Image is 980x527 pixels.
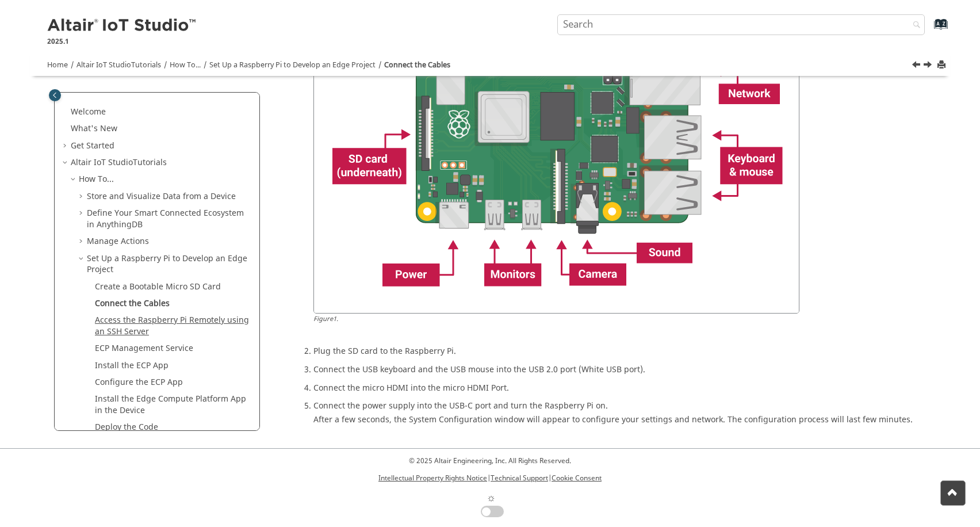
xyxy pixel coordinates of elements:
[913,59,922,73] a: Previous topic: Create a Bootable Micro SD Card
[209,60,376,70] a: Set Up a Raspberry Pi to Develop an Edge Project
[95,421,158,433] a: Deploy the Code
[87,235,149,247] a: Manage Actions
[71,156,133,169] span: Altair IoT Studio
[378,473,602,483] p: | |
[76,60,131,70] span: Altair IoT Studio
[313,314,338,324] span: Figure
[30,49,950,76] nav: Tools
[79,173,114,185] a: How To...
[924,59,933,73] a: Next topic: Access the Raspberry Pi Remotely using an SSH Server
[47,17,198,35] img: Altair IoT Studio
[336,314,338,324] span: .
[170,60,201,70] a: How To...
[78,191,87,203] span: Expand Store and Visualize Data from a Device
[95,360,169,372] a: Install the ECP App
[62,140,71,152] span: Expand Get Started
[552,473,602,483] a: Cookie Consent
[71,140,114,152] a: Get Started
[313,398,608,412] span: Connect the power supply into the USB-C port and turn the Raspberry Pi on.
[62,157,71,169] span: Collapse Altair IoT StudioTutorials
[71,123,117,135] a: What's New
[95,393,246,417] a: Install the Edge Compute Platform App in the Device
[76,60,161,70] a: Altair IoT StudioTutorials
[313,380,509,394] span: Connect the micro HDMI into the micro HDMI Port.
[313,361,645,376] span: Connect the USB keyboard and the USB mouse into the USB 2.0 port (White USB port).
[491,473,548,483] a: Technical Support
[71,106,106,118] a: Welcome
[898,14,930,37] button: Search
[313,343,456,357] span: Plug the SD card to the Raspberry Pi.
[70,174,79,185] span: Collapse How To...
[378,473,487,483] a: Intellectual Property Rights Notice
[87,253,247,276] a: Set Up a Raspberry Pi to Develop an Edge Project
[71,156,167,169] a: Altair IoT StudioTutorials
[938,58,947,73] button: Print this page
[78,236,87,247] span: Expand Manage Actions
[95,342,193,354] a: ECP Management Service
[313,412,926,426] div: After a few seconds, the System Configuration window will appear to configure your settings and n...
[95,281,221,293] a: Create a Bootable Micro SD Card
[95,376,183,388] a: Configure the ECP App
[557,14,925,35] input: Search query
[476,490,504,517] label: Change to dark/light theme
[333,314,336,324] span: 1
[384,60,450,70] a: Connect the Cables
[487,490,496,506] span: ☼
[47,60,68,70] a: Home
[47,36,198,47] p: 2025.1
[95,297,170,310] a: Connect the Cables
[78,208,87,219] span: Expand Define Your Smart Connected Ecosystem in AnythingDB
[87,190,236,203] a: Store and Visualize Data from a Device
[87,207,244,231] a: Define Your Smart Connected Ecosystem in AnythingDB
[49,89,61,101] button: Toggle publishing table of content
[916,24,941,36] a: Go to index terms page
[95,314,249,338] a: Access the Raspberry Pi Remotely using an SSH Server
[78,253,87,265] span: Collapse Set Up a Raspberry Pi to Develop an Edge Project
[378,456,602,466] p: © 2025 Altair Engineering, Inc. All Rights Reserved.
